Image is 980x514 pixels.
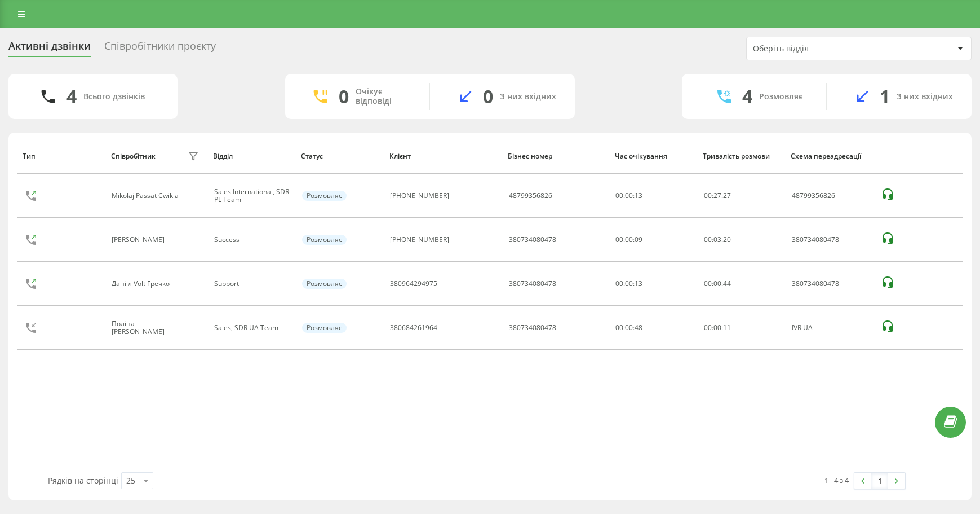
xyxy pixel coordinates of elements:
[615,280,691,288] div: 00:00:13
[615,192,691,200] div: 00:00:13
[112,280,172,288] div: Данііл Volt Гречко
[66,86,77,107] div: 4
[753,44,888,54] div: Оберіть відділ
[759,92,802,102] div: Розмовляє
[704,236,731,244] div: : :
[302,191,347,201] div: Розмовляє
[703,152,780,160] div: Тривалість розмови
[390,280,437,288] div: 380964294975
[713,235,721,244] span: 03
[723,323,731,332] span: 11
[792,280,868,288] div: 380734080478
[214,188,290,204] div: Sales International, SDR PL Team
[713,323,721,332] span: 00
[483,86,493,107] div: 0
[723,191,731,200] span: 27
[213,152,290,160] div: Відділ
[112,236,167,244] div: [PERSON_NAME]
[704,191,712,200] span: 00
[508,152,604,160] div: Бізнес номер
[791,152,869,160] div: Схема переадресації
[713,191,721,200] span: 27
[214,280,290,288] div: Support
[500,92,556,102] div: З них вхідних
[897,92,953,102] div: З них вхідних
[704,280,731,288] div: : :
[356,87,413,106] div: Очікує відповіді
[112,320,185,336] div: Поліна [PERSON_NAME]
[302,323,347,333] div: Розмовляє
[792,192,868,200] div: 48799356826
[704,192,731,200] div: : :
[792,324,868,332] div: IVR UA
[509,324,556,332] div: 380734080478
[509,236,556,244] div: 380734080478
[723,235,731,244] span: 20
[824,475,849,486] div: 1 - 4 з 4
[48,475,118,486] span: Рядків на сторінці
[390,236,449,244] div: [PHONE_NUMBER]
[615,152,692,160] div: Час очікування
[713,279,721,288] span: 00
[112,192,181,200] div: Mikolaj Passat Cwikla
[742,86,752,107] div: 4
[301,152,378,160] div: Статус
[214,324,290,332] div: Sales, SDR UA Team
[302,279,347,289] div: Розмовляє
[8,40,91,58] div: Активні дзвінки
[23,152,100,160] div: Тип
[83,92,145,102] div: Всього дзвінків
[615,324,691,332] div: 00:00:48
[126,475,135,486] div: 25
[704,235,712,244] span: 00
[792,236,868,244] div: 380734080478
[723,279,731,288] span: 44
[704,279,712,288] span: 00
[704,323,712,332] span: 00
[871,473,888,489] a: 1
[339,86,349,107] div: 0
[302,235,347,245] div: Розмовляє
[390,192,449,200] div: [PHONE_NUMBER]
[390,324,437,332] div: 380684261964
[615,236,691,244] div: 00:00:09
[104,40,216,58] div: Співробітники проєкту
[880,86,890,107] div: 1
[111,152,156,160] div: Співробітник
[389,152,498,160] div: Клієнт
[509,192,552,200] div: 48799356826
[214,236,290,244] div: Success
[704,324,731,332] div: : :
[509,280,556,288] div: 380734080478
